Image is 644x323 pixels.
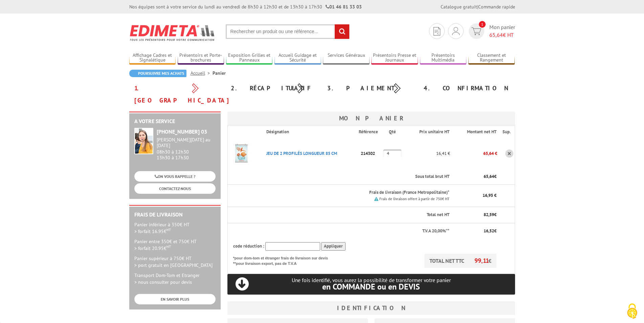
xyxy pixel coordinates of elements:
[489,31,515,39] span: € HT
[624,303,641,320] img: Cookies (fenêtre modale)
[374,197,378,201] img: picto.png
[213,70,226,76] li: Panier
[191,70,213,76] a: Accueil
[323,52,370,64] a: Services Généraux
[434,27,440,36] img: devis rapide
[166,227,171,232] sup: HT
[166,244,171,249] sup: HT
[129,52,176,64] a: Affichage Cadres et Signalétique
[134,262,213,268] span: > port gratuit en [GEOGRAPHIC_DATA]
[359,147,383,159] p: 214302
[226,52,273,64] a: Exposition Grilles et Panneaux
[157,137,216,148] div: [PERSON_NAME][DATE] au [DATE]
[261,169,450,185] th: Sous total brut HT
[326,4,362,10] strong: 01 46 81 33 03
[134,279,192,285] span: > nous consulter pour devis
[233,254,335,266] p: *pour dom-tom et étranger frais de livraison sur devis **pour livraison export, pas de T.V.A
[134,171,216,182] a: ON VOUS RAPPELLE ?
[134,118,216,124] h2: A votre service
[450,147,497,159] p: 65,64 €
[484,212,494,217] span: 82,59
[266,189,449,196] p: Frais de livraison (France Metropolitaine)*
[489,31,503,38] span: 65,64
[420,52,467,64] a: Présentoirs Multimédia
[456,129,496,135] p: Montant net HT
[261,125,359,138] th: Désignation
[134,212,216,218] h2: Frais de Livraison
[129,82,226,107] div: 1. [GEOGRAPHIC_DATA]
[484,174,494,179] span: 65,64
[233,212,449,218] p: Total net HT
[379,197,449,201] small: Frais de livraison offert à partir de 750€ HT
[419,82,515,94] div: 4. Confirmation
[441,4,477,10] a: Catalogue gratuit
[497,125,515,138] th: Sup.
[620,300,644,323] button: Cookies (fenêtre modale)
[157,137,216,160] div: 08h30 à 12h30 13h30 à 17h30
[471,27,481,35] img: devis rapide
[134,221,216,235] p: Panier inférieur à 350€ HT
[467,23,515,39] a: devis rapide 1 Mon panier 65,64€ HT
[456,212,496,218] p: €
[134,128,153,154] img: widget-service.jpg
[479,21,486,28] span: 1
[227,277,515,291] p: Une fois identifié, vous aurez la possibilité de transformer votre panier
[441,3,515,10] div: |
[484,228,494,234] span: 16,52
[474,257,488,264] span: 99,11
[134,238,216,252] p: Panier entre 350€ et 750€ HT
[157,128,207,135] strong: [PHONE_NUMBER] 03
[129,20,216,45] img: Edimeta
[134,255,216,269] p: Panier supérieur à 750€ HT
[359,129,383,135] p: Référence
[129,70,186,77] a: Poursuivre mes achats
[405,147,450,159] p: 16,41 €
[456,174,496,180] p: €
[483,192,496,198] span: 16,95 €
[411,129,449,135] p: Prix unitaire HT
[322,82,419,94] div: 3. Paiement
[134,183,216,194] a: CONTACTEZ-NOUS
[233,243,264,249] span: code réduction :
[266,151,337,156] a: JEU DE 2 PROFILéS LONGUEUR 85 CM
[452,27,460,35] img: devis rapide
[478,4,515,10] a: Commande rapide
[321,242,346,251] input: Appliquer
[129,3,362,10] div: Nos équipes sont à votre service du lundi au vendredi de 8h30 à 12h30 et de 13h30 à 17h30
[371,52,418,64] a: Présentoirs Presse et Journaux
[226,24,350,39] input: Rechercher un produit ou une référence...
[227,112,515,125] h3: Mon panier
[134,245,171,251] span: > forfait 20.95€
[456,228,496,234] p: €
[134,228,171,234] span: > forfait 16.95€
[274,52,321,64] a: Accueil Guidage et Sécurité
[322,281,420,292] span: en COMMANDE ou en DEVIS
[335,24,349,39] input: rechercher
[178,52,224,64] a: Présentoirs et Porte-brochures
[134,294,216,304] a: EN SAVOIR PLUS
[383,125,405,138] th: Qté
[226,82,322,94] div: 2. Récapitulatif
[228,140,255,167] img: JEU DE 2 PROFILéS LONGUEUR 85 CM
[468,52,515,64] a: Classement et Rangement
[233,228,449,234] p: T.V.A 20,00%**
[134,272,216,285] p: Transport Dom-Tom et Etranger
[489,23,515,39] span: Mon panier
[424,254,496,268] p: TOTAL NET TTC €
[227,301,515,315] h3: Identification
